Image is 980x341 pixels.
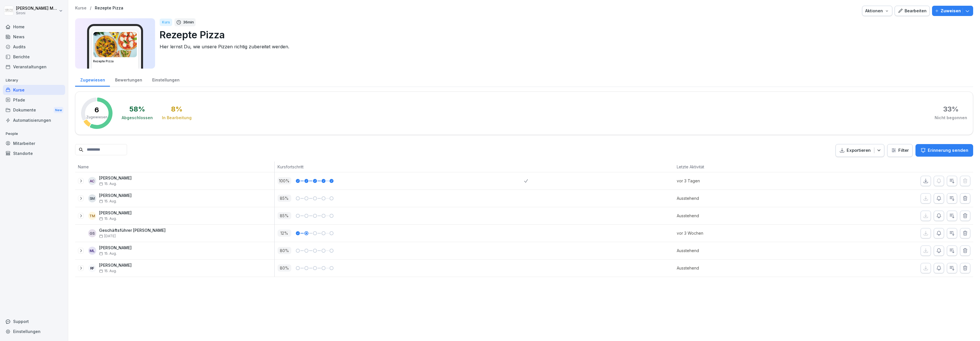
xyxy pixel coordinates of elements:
[865,8,889,14] div: Aktionen
[278,195,291,202] p: 85 %
[110,72,147,87] a: Bewertungen
[3,105,65,115] a: DokumenteNew
[677,248,799,254] p: Ausstehend
[78,164,272,170] p: Name
[847,147,871,154] p: Exportieren
[99,182,117,186] span: 15. Aug.
[3,129,65,138] p: People
[86,115,107,120] p: Zugewiesen
[160,27,969,42] p: Rezepte Pizza
[887,144,912,157] button: Filter
[932,6,973,16] button: Zuweisen
[88,264,96,272] div: RF
[93,59,137,63] h3: Rezepte Pizza
[99,228,166,233] p: Geschäftsführer [PERSON_NAME]
[99,176,132,181] p: [PERSON_NAME]
[99,217,117,221] span: 15. Aug.
[891,147,909,153] div: Filter
[3,326,65,336] a: Einstellungen
[99,211,132,216] p: [PERSON_NAME]
[915,144,973,157] button: Erinnerung senden
[895,6,930,16] button: Bearbeiten
[928,147,968,153] p: Erinnerung senden
[88,177,96,185] div: AC
[54,107,63,113] div: New
[898,8,927,14] div: Bearbeiten
[99,269,117,273] span: 15. Aug.
[677,265,799,271] p: Ausstehend
[122,115,153,121] div: Abgeschlossen
[677,164,796,170] p: Letzte Aktivität
[88,247,96,255] div: ML
[677,230,799,236] p: vor 3 Wochen
[3,32,65,42] a: News
[183,19,194,25] p: 36 min
[3,105,65,115] div: Dokumente
[93,32,137,57] img: tz25f0fmpb70tuguuhxz5i1d.png
[88,212,96,220] div: TM
[836,144,884,157] button: Exportieren
[278,212,291,219] p: 85 %
[3,148,65,158] a: Standorte
[278,247,291,254] p: 80 %
[935,115,967,121] div: Nicht begonnen
[75,72,110,87] a: Zugewiesen
[3,52,65,62] a: Berichte
[99,199,117,203] span: 15. Aug.
[147,72,184,87] a: Einstellungen
[3,138,65,148] a: Mitarbeiter
[278,177,291,184] p: 100 %
[278,264,291,272] p: 80 %
[862,6,892,16] button: Aktionen
[162,115,192,121] div: In Bearbeitung
[99,193,132,198] p: [PERSON_NAME]
[3,22,65,32] a: Home
[3,85,65,95] a: Kurse
[3,115,65,125] a: Automatisierungen
[943,106,959,113] div: 33 %
[16,6,58,11] p: [PERSON_NAME] Malec
[677,213,799,219] p: Ausstehend
[278,164,521,170] p: Kursfortschritt
[171,106,182,113] div: 8 %
[3,62,65,72] a: Veranstaltungen
[278,230,291,237] p: 12 %
[941,8,961,14] p: Zuweisen
[88,194,96,202] div: SM
[16,11,58,15] p: Sironi
[99,234,116,238] span: [DATE]
[95,107,99,113] p: 6
[3,76,65,85] p: Library
[99,246,132,250] p: [PERSON_NAME]
[160,19,172,26] div: Kurs
[160,43,969,50] p: Hier lernst Du, wie unsere Pizzen richtig zubereitet werden.
[90,6,91,11] p: /
[88,229,96,237] div: GS
[99,263,132,268] p: [PERSON_NAME]
[677,195,799,201] p: Ausstehend
[3,95,65,105] a: Pfade
[677,178,799,184] p: vor 3 Tagen
[129,106,145,113] div: 58 %
[99,252,117,256] span: 15. Aug.
[3,42,65,52] a: Audits
[3,316,65,326] div: Support
[75,6,87,11] a: Kurse
[95,6,123,11] a: Rezepte Pizza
